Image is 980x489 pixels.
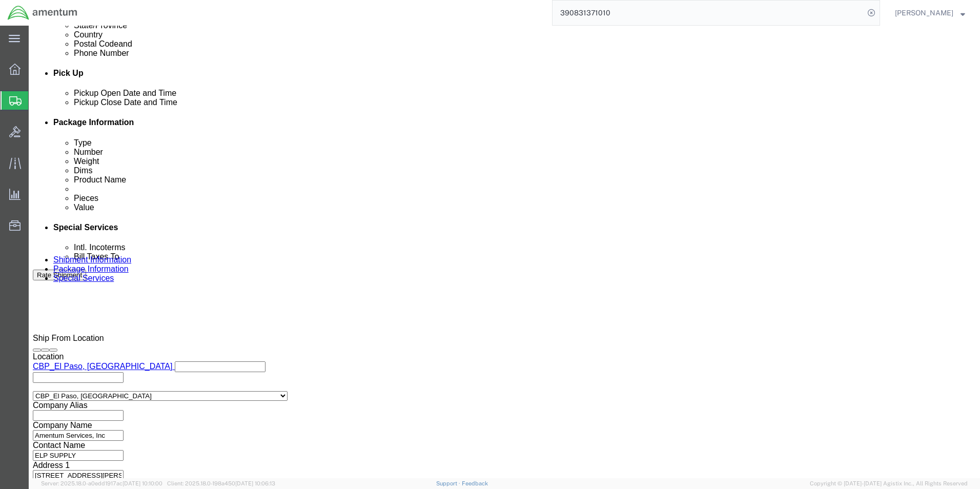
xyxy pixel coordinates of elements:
[235,480,275,486] span: [DATE] 10:06:13
[41,480,162,486] span: Server: 2025.18.0-a0edd1917ac
[29,26,980,478] iframe: FS Legacy Container
[462,480,488,486] a: Feedback
[7,5,78,21] img: logo
[894,7,966,19] button: [PERSON_NAME]
[553,1,864,25] input: Search for shipment number, reference number
[436,480,462,486] a: Support
[895,7,953,18] span: James Barragan
[810,479,968,488] span: Copyright © [DATE]-[DATE] Agistix Inc., All Rights Reserved
[167,480,275,486] span: Client: 2025.18.0-198a450
[122,480,162,486] span: [DATE] 10:10:00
